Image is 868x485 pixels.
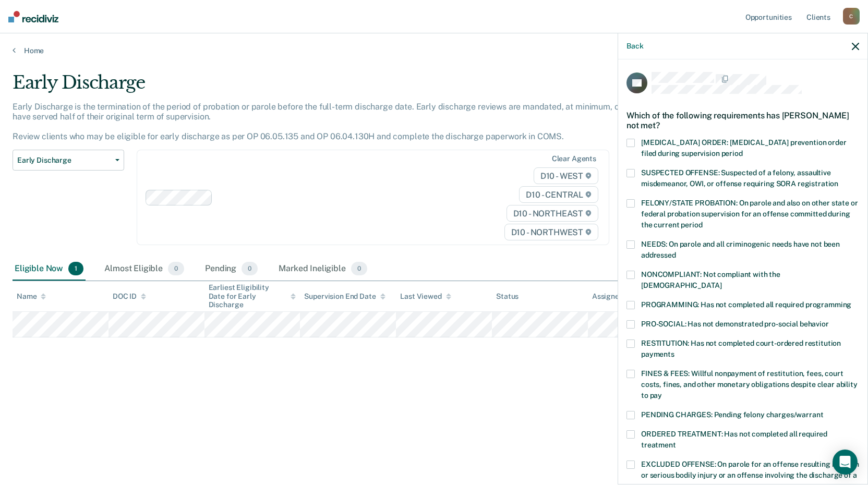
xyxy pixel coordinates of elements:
[496,292,519,301] div: Status
[641,240,840,259] span: NEEDS: On parole and all criminogenic needs have not been addressed
[641,410,823,419] span: PENDING CHARGES: Pending felony charges/warrant
[641,138,847,157] span: [MEDICAL_DATA] ORDER: [MEDICAL_DATA] prevention order filed during supervision period
[17,156,111,165] span: Early Discharge
[641,339,841,358] span: RESTITUTION: Has not completed court-ordered restitution payments
[641,369,858,399] span: FINES & FEES: Willful nonpayment of restitution, fees, court costs, fines, and other monetary obl...
[507,205,598,222] span: D10 - NORTHEAST
[13,72,664,102] div: Early Discharge
[113,292,146,301] div: DOC ID
[519,186,598,203] span: D10 - CENTRAL
[641,270,780,289] span: NONCOMPLIANT: Not compliant with the [DEMOGRAPHIC_DATA]
[209,283,296,309] div: Earliest Eligibility Date for Early Discharge
[304,292,385,301] div: Supervision End Date
[504,224,598,240] span: D10 - NORTHWEST
[13,102,660,142] p: Early Discharge is the termination of the period of probation or parole before the full-term disc...
[641,199,858,229] span: FELONY/STATE PROBATION: On parole and also on other state or federal probation supervision for an...
[351,262,367,275] span: 0
[13,46,855,55] a: Home
[641,320,829,328] span: PRO-SOCIAL: Has not demonstrated pro-social behavior
[534,167,598,184] span: D10 - WEST
[168,262,184,275] span: 0
[17,292,46,301] div: Name
[400,292,451,301] div: Last Viewed
[626,42,643,51] button: Back
[641,300,851,309] span: PROGRAMMING: Has not completed all required programming
[8,11,58,22] img: Recidiviz
[203,258,260,281] div: Pending
[102,258,186,281] div: Almost Eligible
[68,262,83,275] span: 1
[641,168,838,188] span: SUSPECTED OFFENSE: Suspected of a felony, assaultive misdemeanor, OWI, or offense requiring SORA ...
[626,102,859,139] div: Which of the following requirements has [PERSON_NAME] not met?
[13,258,86,281] div: Eligible Now
[242,262,258,275] span: 0
[843,8,860,25] div: C
[833,450,858,475] div: Open Intercom Messenger
[276,258,369,281] div: Marked Ineligible
[552,154,596,163] div: Clear agents
[592,292,641,301] div: Assigned to
[641,430,827,449] span: ORDERED TREATMENT: Has not completed all required treatment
